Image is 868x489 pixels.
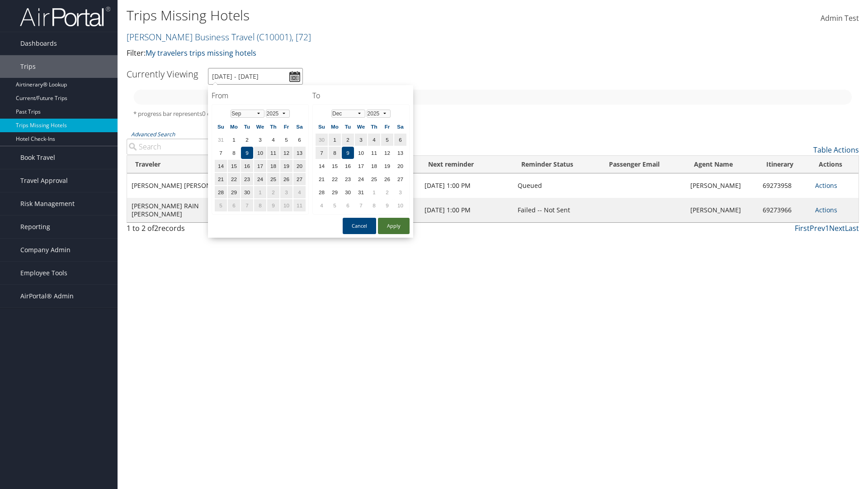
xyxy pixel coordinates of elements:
td: 8 [368,199,380,211]
span: Reporting [20,216,50,238]
td: 11 [267,147,279,159]
th: Traveler: activate to sort column ascending [127,156,242,173]
th: Sa [394,120,406,133]
td: 12 [280,147,292,159]
td: 8 [228,147,240,159]
td: 14 [215,160,227,172]
td: 69273958 [758,173,811,198]
th: Fr [381,120,393,133]
td: 9 [241,147,253,159]
td: 30 [241,186,253,198]
td: 6 [293,134,306,146]
td: 20 [293,160,306,172]
span: Dashboards [20,32,57,55]
td: 21 [316,173,328,185]
a: Last [845,223,859,233]
td: 10 [254,147,266,159]
td: 3 [254,134,266,146]
td: 26 [381,173,393,185]
th: Sa [293,120,306,133]
th: Th [368,120,380,133]
td: 31 [355,186,367,198]
td: 22 [329,173,341,185]
th: Reminder Status [513,156,600,173]
h3: Currently Viewing [127,68,198,80]
th: Tu [241,120,253,133]
td: 30 [316,134,328,146]
td: 5 [280,134,292,146]
td: Queued [513,173,600,198]
td: 4 [316,199,328,211]
td: 69273966 [758,198,811,222]
th: Su [316,120,328,133]
span: Risk Management [20,192,75,215]
td: 5 [329,199,341,211]
span: Travel Approval [20,169,68,192]
td: 19 [280,160,292,172]
td: 19 [381,160,393,172]
td: 29 [228,186,240,198]
th: Fr [280,120,292,133]
span: Book Travel [20,146,55,169]
th: Mo [228,120,240,133]
td: [PERSON_NAME] [686,198,758,222]
td: 8 [329,147,341,159]
a: Table Actions [813,145,859,155]
span: , [ 72 ] [292,31,311,43]
td: 10 [394,199,406,211]
a: Actions [815,181,837,190]
td: 3 [355,134,367,146]
td: 16 [342,160,354,172]
td: [PERSON_NAME] RAIN [PERSON_NAME] [127,198,242,222]
td: 17 [355,160,367,172]
td: 10 [355,147,367,159]
td: 25 [368,173,380,185]
th: Next reminder [420,156,514,173]
span: Employee Tools [20,262,67,284]
a: Actions [815,206,837,214]
td: 5 [215,199,227,211]
a: Prev [810,223,825,233]
td: 22 [228,173,240,185]
td: 1 [228,134,240,146]
td: 29 [329,186,341,198]
td: 27 [394,173,406,185]
a: Admin Test [821,5,859,33]
td: 3 [394,186,406,198]
td: 17 [254,160,266,172]
td: 1 [329,134,341,146]
td: 7 [316,147,328,159]
span: ( C10001 ) [257,31,292,43]
td: Failed -- Not Sent [513,198,600,222]
span: Company Admin [20,239,71,261]
td: 3 [280,186,292,198]
td: 10 [280,199,292,211]
td: 1 [254,186,266,198]
td: 23 [342,173,354,185]
td: 9 [267,199,279,211]
td: [DATE] 1:00 PM [420,173,514,198]
td: 2 [342,134,354,146]
span: AirPortal® Admin [20,285,74,307]
td: 14 [316,160,328,172]
h4: From [212,91,309,101]
td: 9 [381,199,393,211]
div: 1 to 2 of records [127,223,300,238]
td: 15 [228,160,240,172]
th: Actions [811,156,859,173]
h4: To [312,91,410,101]
td: 7 [215,147,227,159]
td: 28 [316,186,328,198]
th: Su [215,120,227,133]
a: 1 [825,223,829,233]
td: 18 [368,160,380,172]
th: We [355,120,367,133]
td: 30 [342,186,354,198]
h1: Trips Missing Hotels [127,6,615,25]
h5: * progress bar represents overnights covered for the selected time period. [133,110,852,118]
span: 2 [154,223,158,233]
td: 18 [267,160,279,172]
td: [DATE] 1:00 PM [420,198,514,222]
td: 1 [368,186,380,198]
td: 24 [254,173,266,185]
